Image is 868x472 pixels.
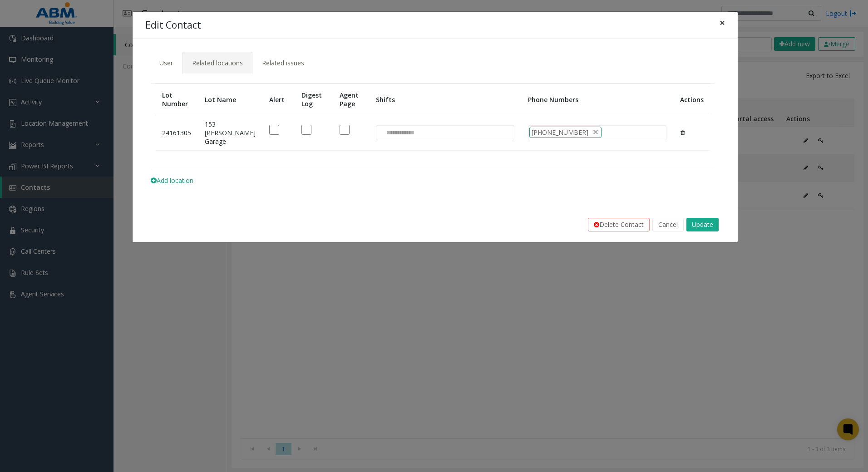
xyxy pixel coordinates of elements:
[333,84,369,115] th: Agent Page
[262,84,295,115] th: Alert
[376,126,419,140] input: NO DATA FOUND
[145,18,201,33] h4: Edit Contact
[198,84,262,115] th: Lot Name
[720,16,725,29] span: ×
[150,52,720,67] ul: Tabs
[262,59,304,67] span: Related issues
[159,59,173,67] span: User
[151,176,193,185] span: Add location
[673,84,710,115] th: Actions
[155,115,198,151] td: 24161305
[652,218,684,231] button: Cancel
[521,84,673,115] th: Phone Numbers
[198,115,262,151] td: 153 [PERSON_NAME] Garage
[155,84,198,115] th: Lot Number
[369,84,521,115] th: Shifts
[295,84,333,115] th: Digest Log
[686,218,719,231] button: Update
[532,128,588,137] span: [PHONE_NUMBER]
[713,12,731,34] button: Close
[592,128,599,137] span: delete
[192,59,243,67] span: Related locations
[588,218,650,231] button: Delete Contact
